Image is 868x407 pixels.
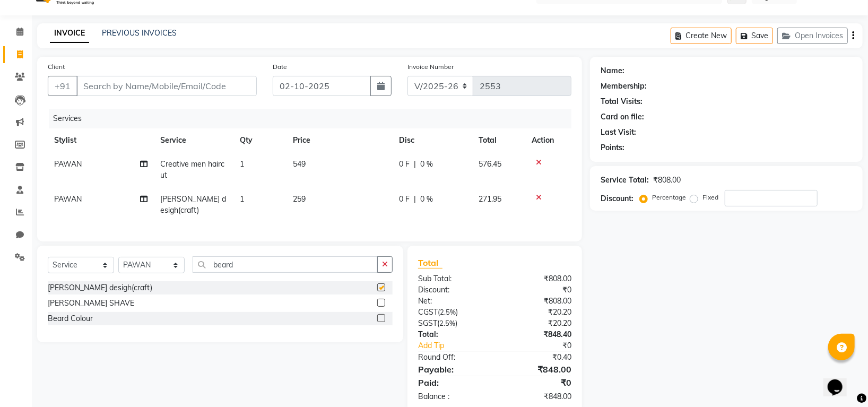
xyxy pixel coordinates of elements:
div: [PERSON_NAME] SHAVE [48,298,134,309]
div: Balance : [410,391,495,402]
div: ₹808.00 [495,273,580,284]
div: Discount: [410,284,495,296]
div: ( ) [410,318,495,329]
button: +91 [48,76,77,96]
span: 576.45 [479,159,501,169]
span: Total [418,257,442,269]
div: Total: [410,329,495,340]
a: INVOICE [50,24,89,43]
span: PAWAN [54,194,82,204]
div: Service Total: [601,175,649,186]
div: Total Visits: [601,96,643,107]
span: PAWAN [54,159,82,169]
span: 1 [240,194,244,204]
th: Qty [233,128,287,152]
input: Search or Scan [193,256,378,273]
div: ₹20.20 [495,318,580,329]
span: 259 [293,194,306,204]
div: Payable: [410,363,495,376]
div: Points: [601,142,624,153]
span: 0 % [420,194,433,205]
button: Open Invoices [777,28,848,44]
th: Stylist [48,128,154,152]
div: ₹0.40 [495,352,580,363]
span: 0 F [399,194,410,205]
div: ₹848.00 [495,363,580,376]
span: 2.5% [439,319,455,327]
th: Service [154,128,233,152]
th: Disc [393,128,472,152]
div: Services [49,109,579,128]
th: Total [472,128,525,152]
span: [PERSON_NAME] desigh(craft) [160,194,226,215]
label: Client [48,62,65,72]
div: [PERSON_NAME] desigh(craft) [48,282,152,293]
div: Beard Colour [48,313,93,324]
div: ₹808.00 [653,175,681,186]
span: 2.5% [440,308,456,316]
span: 0 % [420,159,433,170]
iframe: chat widget [823,365,857,396]
label: Date [273,62,287,72]
span: 271.95 [479,194,501,204]
span: CGST [418,307,438,317]
div: ₹848.40 [495,329,580,340]
span: 0 F [399,159,410,170]
label: Percentage [652,193,686,202]
div: Net: [410,296,495,307]
div: ₹848.00 [495,391,580,402]
input: Search by Name/Mobile/Email/Code [76,76,257,96]
div: Sub Total: [410,273,495,284]
span: SGST [418,318,437,328]
span: Creative men haircut [160,159,224,180]
div: ₹0 [495,284,580,296]
label: Fixed [702,193,718,202]
div: Name: [601,65,624,76]
div: ₹808.00 [495,296,580,307]
div: ₹0 [495,376,580,389]
div: ₹0 [509,340,579,351]
div: Card on file: [601,111,644,123]
div: ( ) [410,307,495,318]
th: Price [287,128,393,152]
a: PREVIOUS INVOICES [102,28,177,38]
div: Discount: [601,193,633,204]
span: 1 [240,159,244,169]
div: Membership: [601,81,647,92]
button: Save [736,28,773,44]
span: 549 [293,159,306,169]
div: ₹20.20 [495,307,580,318]
div: Paid: [410,376,495,389]
th: Action [525,128,571,152]
span: | [414,159,416,170]
span: | [414,194,416,205]
label: Invoice Number [407,62,454,72]
div: Last Visit: [601,127,636,138]
a: Add Tip [410,340,509,351]
div: Round Off: [410,352,495,363]
button: Create New [671,28,732,44]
